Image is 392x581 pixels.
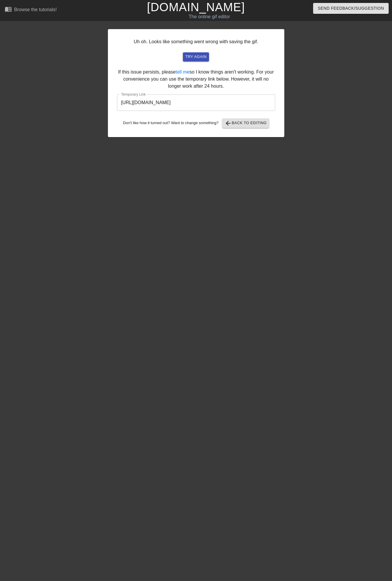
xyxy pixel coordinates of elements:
[5,6,57,15] a: Browse the tutorials!
[117,119,275,128] div: Don't like how it turned out? Want to change something?
[225,120,267,127] span: Back to Editing
[147,1,245,14] a: [DOMAIN_NAME]
[318,5,384,12] span: Send Feedback/Suggestion
[117,94,275,111] input: bare
[176,69,189,74] a: tell me
[14,7,57,12] div: Browse the tutorials!
[313,3,389,14] button: Send Feedback/Suggestion
[225,120,232,127] span: arrow_back
[5,6,12,13] span: menu_book
[134,13,285,20] div: The online gif editor
[185,54,206,60] span: try again
[108,29,284,137] div: Uh oh. Looks like something went wrong with saving the gif. If this issue persists, please so I k...
[183,52,209,61] button: try again
[222,119,269,128] button: Back to Editing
